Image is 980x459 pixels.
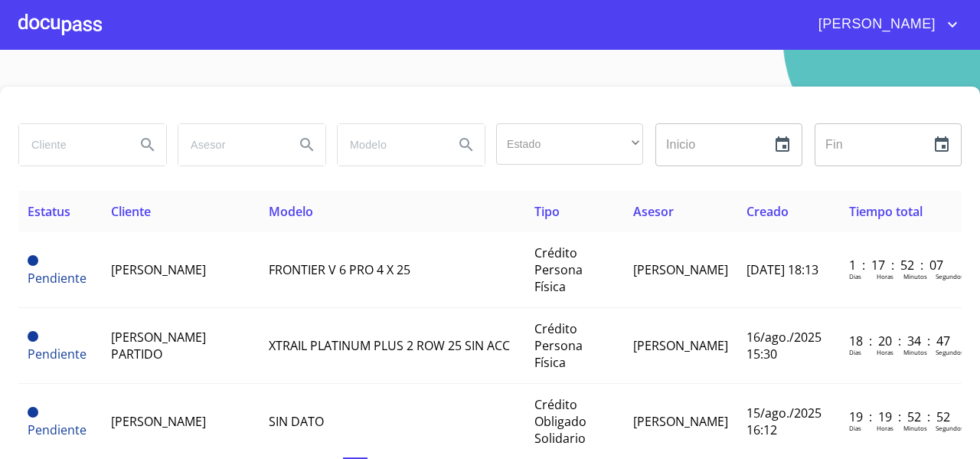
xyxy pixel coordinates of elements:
p: Minutos [903,424,927,432]
p: Dias [849,424,861,432]
span: [PERSON_NAME] [633,337,728,354]
p: Segundos [936,424,964,432]
span: [PERSON_NAME] [633,261,728,278]
span: SIN DATO [269,413,324,430]
p: Segundos [936,348,964,356]
span: FRONTIER V 6 PRO 4 X 25 [269,261,410,278]
span: [PERSON_NAME] [807,12,943,37]
span: 16/ago./2025 15:30 [746,329,822,362]
button: account of current user [807,12,962,37]
p: Horas [877,424,893,432]
p: Dias [849,348,861,356]
span: [PERSON_NAME] PARTIDO [111,329,206,362]
span: [PERSON_NAME] [633,413,728,430]
span: [DATE] 18:13 [746,261,818,278]
input: search [338,124,442,166]
span: Pendiente [28,331,38,342]
p: Minutos [903,272,927,280]
span: Crédito Obligado Solidario [534,396,586,447]
span: Pendiente [28,421,87,438]
input: search [178,124,283,166]
p: Horas [877,272,893,280]
span: Pendiente [28,270,87,287]
p: 18 : 20 : 34 : 47 [849,333,952,349]
button: Search [289,126,325,163]
p: 1 : 17 : 52 : 07 [849,257,952,274]
p: Horas [877,348,893,356]
span: Cliente [111,203,151,220]
span: Pendiente [28,255,38,266]
span: Crédito Persona Física [534,244,583,295]
span: Modelo [269,203,313,220]
span: Tiempo total [849,203,923,220]
button: Search [448,126,485,163]
span: [PERSON_NAME] [111,261,206,278]
button: Search [129,126,166,163]
input: search [19,124,123,166]
p: Segundos [936,272,964,280]
span: Tipo [534,203,560,220]
p: 19 : 19 : 52 : 52 [849,408,952,425]
span: Pendiente [28,346,87,362]
p: Minutos [903,348,927,356]
span: XTRAIL PLATINUM PLUS 2 ROW 25 SIN ACC [269,337,510,354]
p: Dias [849,272,861,280]
span: Crédito Persona Física [534,320,583,371]
span: 15/ago./2025 16:12 [746,405,822,438]
span: Estatus [28,203,70,220]
span: Asesor [633,203,674,220]
span: Creado [746,203,789,220]
div: ​ [496,123,643,165]
span: Pendiente [28,407,38,418]
span: [PERSON_NAME] [111,413,206,430]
